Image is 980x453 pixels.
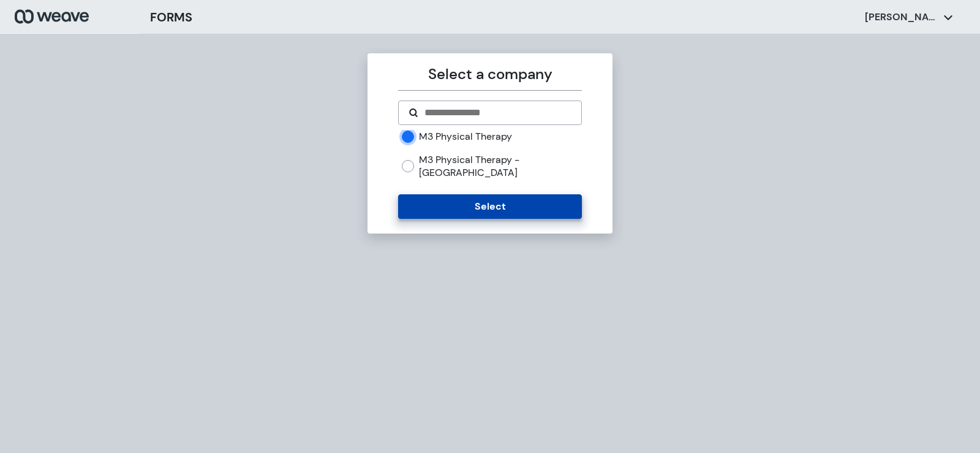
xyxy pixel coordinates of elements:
[150,8,192,26] h3: FORMS
[419,153,581,180] label: M3 Physical Therapy - [GEOGRAPHIC_DATA]
[398,194,581,219] button: Select
[398,63,581,85] p: Select a company
[865,10,938,24] p: [PERSON_NAME]
[423,105,571,120] input: Search
[419,130,512,143] label: M3 Physical Therapy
